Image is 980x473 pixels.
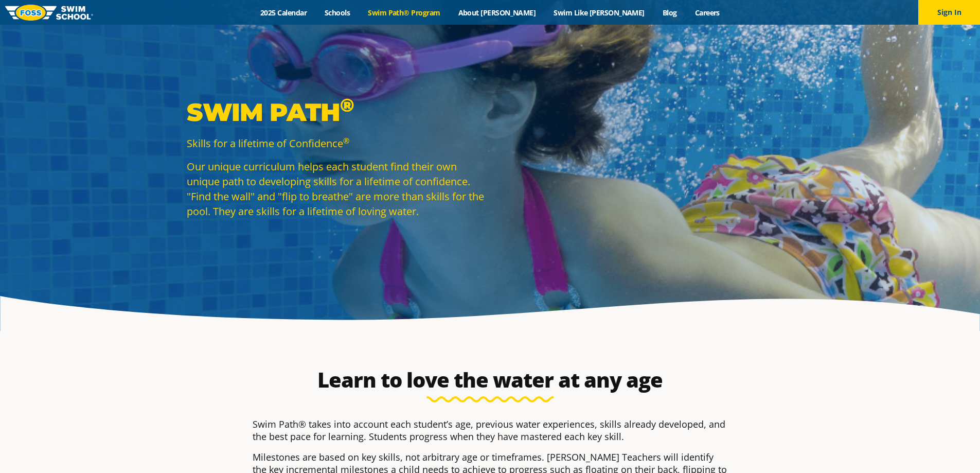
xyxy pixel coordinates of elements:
a: 2025 Calendar [252,8,316,17]
a: About [PERSON_NAME] [449,8,545,17]
a: Careers [686,8,728,17]
p: Swim Path [187,97,485,128]
p: Our unique curriculum helps each student find their own unique path to developing skills for a li... [187,159,485,219]
a: Schools [316,8,359,17]
a: Swim Path® Program [359,8,449,17]
sup: ® [343,135,349,146]
p: Skills for a lifetime of Confidence [187,136,485,151]
img: FOSS Swim School Logo [5,5,93,21]
a: Blog [653,8,686,17]
p: Swim Path® takes into account each student’s age, previous water experiences, skills already deve... [253,418,728,443]
sup: ® [340,94,354,116]
h2: Learn to love the water at any age [247,367,733,392]
a: Swim Like [PERSON_NAME] [545,8,654,17]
